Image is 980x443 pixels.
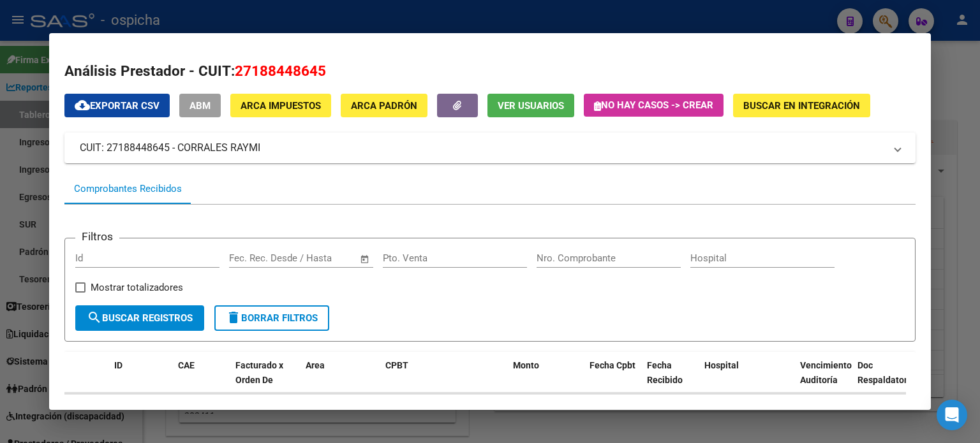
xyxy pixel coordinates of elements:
span: Area [306,360,325,370]
datatable-header-cell: Vencimiento Auditoría [795,352,852,408]
span: Buscar en Integración [743,100,860,112]
span: ID [114,360,122,370]
datatable-header-cell: Hospital [699,352,795,408]
span: CPBT [385,360,408,370]
datatable-header-cell: ID [109,352,173,408]
button: Exportar CSV [64,94,170,117]
datatable-header-cell: Fecha Recibido [642,352,699,408]
datatable-header-cell: Monto [508,352,584,408]
span: Facturado x Orden De [235,360,283,385]
button: ARCA Padrón [341,94,427,117]
button: Open calendar [357,252,372,266]
button: No hay casos -> Crear [584,94,724,117]
span: Exportar CSV [75,100,160,112]
datatable-header-cell: CPBT [380,352,508,408]
datatable-header-cell: CAE [173,352,230,408]
span: ARCA Padrón [351,100,417,112]
datatable-header-cell: Facturado x Orden De [230,352,301,408]
button: Buscar en Integración [733,94,870,117]
datatable-header-cell: Doc Respaldatoria [852,352,929,408]
input: End date [282,252,344,264]
h2: Análisis Prestador - CUIT: [64,61,916,82]
mat-panel-title: CUIT: 27188448645 - CORRALES RAYMI [80,140,885,156]
mat-icon: cloud_download [75,98,90,113]
mat-icon: search [87,310,102,325]
datatable-header-cell: Fecha Cpbt [584,352,642,408]
span: Mostrar totalizadores [91,280,183,295]
span: Ver Usuarios [498,100,564,112]
span: Monto [513,360,539,370]
button: ARCA Impuestos [230,94,331,117]
span: 27188448645 [235,62,326,79]
span: CAE [178,360,195,370]
input: Start date [229,252,271,264]
button: Borrar Filtros [214,305,329,331]
h3: Filtros [75,228,119,245]
span: ABM [189,100,211,112]
div: Open Intercom Messenger [937,400,967,430]
mat-expansion-panel-header: CUIT: 27188448645 - CORRALES RAYMI [64,133,916,163]
div: Comprobantes Recibidos [74,182,182,196]
datatable-header-cell: Area [301,352,380,408]
button: Buscar Registros [75,305,204,331]
span: Borrar Filtros [226,312,318,324]
span: Fecha Cpbt [590,360,635,370]
button: ABM [179,94,221,117]
span: No hay casos -> Crear [594,99,713,111]
span: ARCA Impuestos [241,100,321,112]
span: Hospital [704,360,739,370]
mat-icon: delete [226,310,241,325]
span: Fecha Recibido [647,360,683,385]
button: Ver Usuarios [487,94,574,117]
span: Vencimiento Auditoría [800,360,852,385]
span: Buscar Registros [87,312,193,324]
span: Doc Respaldatoria [857,360,915,385]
